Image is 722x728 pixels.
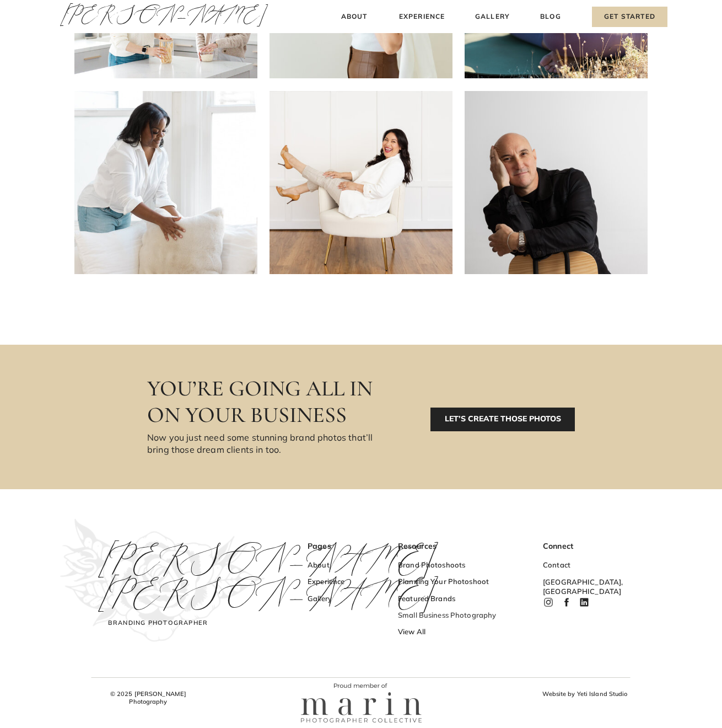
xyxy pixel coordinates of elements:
[540,690,631,702] a: Website by Yeti Island Studio
[147,375,375,432] h3: You’re going all in on your business
[91,690,205,702] h3: © 2025 [PERSON_NAME] Photography
[105,619,211,630] h3: Branding Photographer
[398,594,505,606] a: Featured Brands
[543,560,608,572] a: Contact
[147,431,375,459] h3: Now you just need some stunning brand photos that’ll bring those dream clients in too.
[474,11,511,23] a: Gallery
[98,544,225,614] h3: [PERSON_NAME] [PERSON_NAME]
[397,11,446,23] a: Experience
[543,541,608,553] h3: Connect
[338,11,370,23] a: About
[538,11,563,23] a: Blog
[398,611,505,622] a: Small Business Photography
[592,7,667,27] a: Get Started
[398,577,505,588] a: Planning Your Photoshoot
[430,408,575,431] a: LET’S CREATE THOSE PHOTOS
[398,560,505,572] a: Brand Photoshoots
[398,627,505,639] a: View All
[543,577,615,589] h3: [GEOGRAPHIC_DATA], [GEOGRAPHIC_DATA]
[98,544,225,614] a: [PERSON_NAME][PERSON_NAME]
